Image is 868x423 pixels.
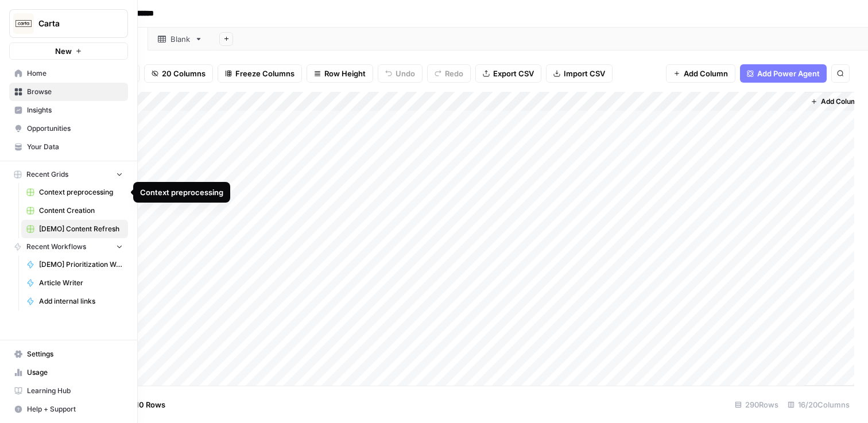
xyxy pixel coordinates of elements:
[9,166,128,183] button: Recent Grids
[27,404,123,414] span: Help + Support
[757,68,820,79] span: Add Power Agent
[26,169,68,180] span: Recent Grids
[9,9,128,38] button: Workspace: Carta
[26,242,86,252] span: Recent Workflows
[27,105,123,115] span: Insights
[55,45,72,57] span: New
[730,395,783,414] div: 290 Rows
[218,64,302,83] button: Freeze Columns
[119,399,165,410] span: Add 10 Rows
[684,68,728,79] span: Add Column
[324,68,366,79] span: Row Height
[27,123,123,134] span: Opportunities
[475,64,541,83] button: Export CSV
[783,395,854,414] div: 16/20 Columns
[9,138,128,156] a: Your Data
[9,119,128,138] a: Opportunities
[21,292,128,311] a: Add internal links
[396,68,415,79] span: Undo
[38,18,108,29] span: Carta
[9,64,128,83] a: Home
[144,64,213,83] button: 20 Columns
[39,259,123,270] span: [DEMO] Prioritization Workflow for creation
[39,296,123,306] span: Add internal links
[546,64,613,83] button: Import CSV
[21,183,128,201] a: Context preprocessing
[39,278,123,288] span: Article Writer
[170,33,190,45] div: Blank
[27,349,123,359] span: Settings
[235,68,294,79] span: Freeze Columns
[493,68,534,79] span: Export CSV
[148,28,212,51] a: Blank
[13,13,34,34] img: Carta Logo
[39,187,123,197] span: Context preprocessing
[9,400,128,418] button: Help + Support
[9,345,128,363] a: Settings
[9,363,128,382] a: Usage
[27,367,123,378] span: Usage
[378,64,423,83] button: Undo
[9,42,128,60] button: New
[307,64,373,83] button: Row Height
[27,68,123,79] span: Home
[445,68,463,79] span: Redo
[564,68,605,79] span: Import CSV
[740,64,827,83] button: Add Power Agent
[666,64,735,83] button: Add Column
[806,94,866,109] button: Add Column
[39,205,123,216] span: Content Creation
[39,224,123,234] span: [DEMO] Content Refresh
[27,142,123,152] span: Your Data
[9,238,128,255] button: Recent Workflows
[21,201,128,220] a: Content Creation
[21,255,128,274] a: [DEMO] Prioritization Workflow for creation
[27,386,123,396] span: Learning Hub
[9,83,128,101] a: Browse
[9,382,128,400] a: Learning Hub
[21,274,128,292] a: Article Writer
[9,101,128,119] a: Insights
[21,220,128,238] a: [DEMO] Content Refresh
[140,187,223,198] div: Context preprocessing
[162,68,206,79] span: 20 Columns
[27,87,123,97] span: Browse
[427,64,471,83] button: Redo
[821,96,861,107] span: Add Column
